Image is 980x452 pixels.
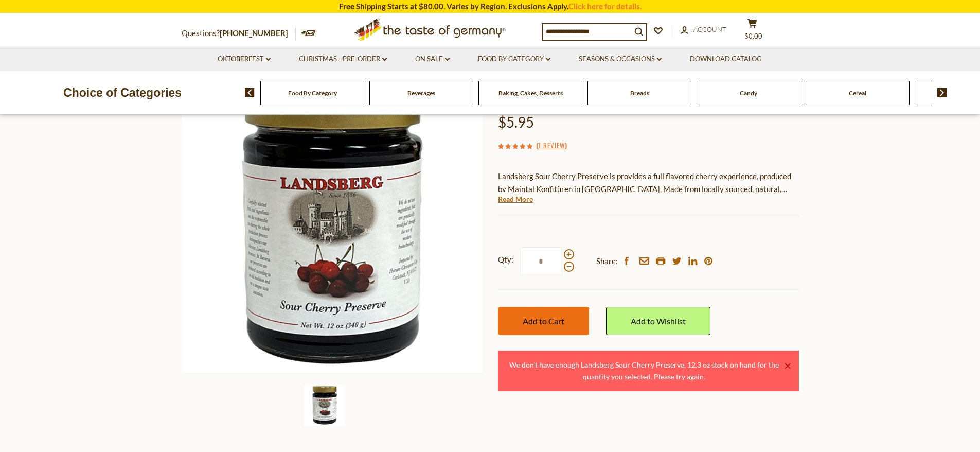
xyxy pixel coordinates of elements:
a: Account [681,24,726,36]
a: Cereal [849,89,866,97]
strong: Qty: [498,253,513,266]
a: Food By Category [478,54,550,65]
a: Add to Wishlist [606,307,710,335]
span: ( ) [536,140,567,150]
p: Landsberg Sour Cherry Preserve is provides a full flavored cherry experience, produced by Maintal... [498,170,799,196]
a: Click here for details. [568,2,642,11]
a: × [785,363,791,369]
img: Landsberg Sour Cherry Preserve, 12.3 oz [182,72,483,373]
a: Beverages [407,89,435,97]
p: Questions? [182,27,296,40]
a: Food By Category [288,89,337,97]
a: Christmas - PRE-ORDER [299,54,387,65]
img: previous arrow [245,88,255,97]
span: $0.00 [744,32,762,40]
a: Read More [498,194,533,204]
a: Baking, Cakes, Desserts [498,89,563,97]
a: Breads [630,89,649,97]
img: next arrow [937,88,947,97]
span: Account [693,25,726,33]
a: Oktoberfest [218,54,271,65]
a: 1 Review [538,140,565,151]
img: Landsberg Sour Cherry Preserve, 12.3 oz [304,385,345,426]
span: Add to Cart [523,316,564,326]
a: On Sale [415,54,450,65]
span: Share: [596,255,618,268]
button: $0.00 [737,19,768,44]
button: Add to Cart [498,307,589,335]
div: We don't have enough Landsberg Sour Cherry Preserve, 12.3 oz stock on hand for the quantity you s... [506,359,782,383]
a: Candy [740,89,757,97]
a: [PHONE_NUMBER] [220,28,288,38]
a: Seasons & Occasions [579,54,662,65]
a: Download Catalog [690,54,762,65]
span: $5.95 [498,113,534,131]
input: Qty: [520,247,562,275]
